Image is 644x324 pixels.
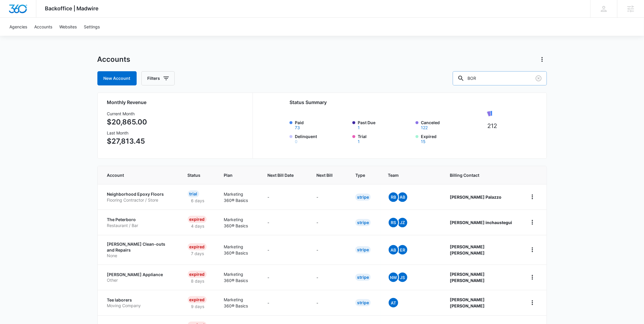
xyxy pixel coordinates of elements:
td: - [260,184,309,210]
span: Type [355,172,365,178]
a: Tee laborersMoving Company [107,297,174,309]
button: home [528,192,537,202]
span: Billing Contact [450,172,513,178]
span: Next Bill [316,172,333,178]
p: Marketing 360® Basics [224,271,253,283]
div: Trial [188,190,199,197]
p: None [107,253,174,259]
td: - [309,235,348,265]
button: Trial [358,140,360,144]
h3: Last Month [107,130,147,136]
p: The Peterboro [107,217,174,223]
span: JS [398,273,407,282]
p: $27,813.45 [107,136,147,147]
a: [PERSON_NAME] ApplianceOther [107,272,174,283]
a: [PERSON_NAME] Clean-outs and RepairsNone [107,241,174,259]
button: Clear [534,74,543,83]
h3: Current Month [107,111,147,117]
span: AB [389,245,398,255]
p: Neighborhood Epoxy Floors [107,191,174,197]
td: - [260,265,309,290]
td: - [260,290,309,315]
label: Delinquent [295,133,349,144]
strong: [PERSON_NAME] [PERSON_NAME] [450,297,485,308]
strong: [PERSON_NAME] [PERSON_NAME] [450,244,485,255]
input: Search [453,71,547,85]
a: Agencies [6,18,31,36]
a: The PeterboroRestaurant / Bar [107,217,174,228]
div: Stripe [355,194,371,201]
span: Next Bill Date [267,172,294,178]
span: AB [398,192,407,202]
tspan: 212 [488,122,497,129]
span: Team [388,172,427,178]
p: Flooring Contractor / Store [107,197,174,203]
label: Past Due [358,119,412,130]
span: At [389,298,398,307]
td: - [260,235,309,265]
button: home [528,273,537,282]
td: - [260,210,309,235]
button: home [528,245,537,255]
div: Stripe [355,299,371,306]
td: - [309,184,348,210]
div: Expired [188,216,207,223]
p: [PERSON_NAME] Appliance [107,272,174,278]
strong: [PERSON_NAME] Palazzo [450,195,501,200]
button: home [528,218,537,227]
span: ER [398,245,407,255]
div: Expired [188,296,207,303]
p: Other [107,277,174,283]
div: Stripe [355,274,371,281]
p: Marketing 360® Basics [224,216,253,229]
button: Canceled [421,126,428,130]
button: Filters [141,71,175,85]
button: Actions [537,55,547,64]
p: Marketing 360® Basics [224,244,253,256]
span: Account [107,172,165,178]
span: Backoffice | Madwire [45,5,99,12]
td: - [309,265,348,290]
h1: Accounts [97,55,130,64]
td: - [309,290,348,315]
button: Paid [295,126,300,130]
button: Expired [421,140,426,144]
h2: Monthly Revenue [107,99,246,106]
label: Paid [295,119,349,130]
p: Tee laborers [107,297,174,303]
label: Trial [358,133,412,144]
p: $20,865.00 [107,117,147,127]
p: Restaurant / Bar [107,223,174,229]
span: Plan [224,172,253,178]
p: Marketing 360® Basics [224,191,253,203]
button: home [528,298,537,307]
a: Accounts [31,18,56,36]
a: Neighborhood Epoxy FloorsFlooring Contractor / Store [107,191,174,203]
span: JZ [398,218,407,227]
label: Expired [421,133,475,144]
span: RB [389,192,398,202]
div: Expired [188,243,207,250]
div: Stripe [355,246,371,253]
span: Status [188,172,201,178]
a: Websites [56,18,80,36]
span: NW [389,273,398,282]
p: 8 days [188,278,208,284]
button: Past Due [358,126,360,130]
a: Settings [80,18,103,36]
p: Moving Company [107,303,174,309]
h2: Status Summary [290,99,508,106]
p: 6 days [188,197,208,204]
p: 4 days [188,223,208,229]
td: - [309,210,348,235]
span: RS [389,218,398,227]
strong: [PERSON_NAME] [PERSON_NAME] [450,272,485,283]
div: Stripe [355,219,371,226]
div: Expired [188,271,207,278]
a: New Account [97,71,137,85]
p: [PERSON_NAME] Clean-outs and Repairs [107,241,174,253]
label: Canceled [421,119,475,130]
strong: [PERSON_NAME] inchaustegui [450,220,512,225]
p: 9 days [188,303,208,310]
p: Marketing 360® Basics [224,297,253,309]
